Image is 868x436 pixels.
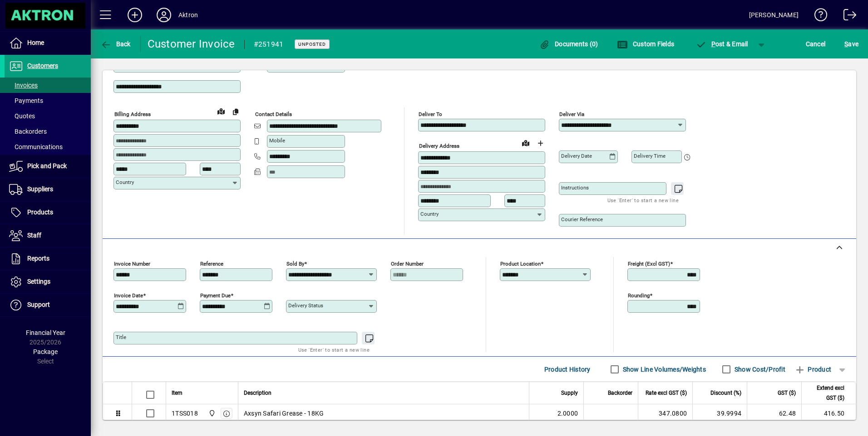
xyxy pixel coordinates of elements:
[172,388,182,398] span: Item
[561,388,578,398] span: Supply
[806,37,826,51] span: Cancel
[646,388,687,398] span: Rate excl GST ($)
[561,216,603,223] mat-label: Courier Reference
[644,409,687,418] div: 347.0800
[206,408,217,418] span: Central
[711,40,715,48] span: P
[518,136,533,150] a: View on map
[5,78,91,93] a: Invoices
[5,271,91,293] a: Settings
[33,348,58,355] span: Package
[254,37,284,52] div: #251941
[749,8,799,22] div: [PERSON_NAME]
[298,344,370,355] mat-hint: Use 'Enter' to start a new line
[5,32,91,54] a: Home
[5,93,91,108] a: Payments
[269,137,285,144] mat-label: Mobile
[200,261,223,267] mat-label: Reference
[200,292,231,299] mat-label: Payment due
[420,211,439,217] mat-label: Country
[747,404,801,423] td: 62.48
[91,36,141,52] app-page-header-button: Back
[628,261,670,267] mat-label: Freight (excl GST)
[172,409,198,418] div: 1TSS018
[692,404,747,423] td: 39.9994
[615,36,676,52] button: Custom Fields
[27,39,44,46] span: Home
[27,278,50,285] span: Settings
[98,36,133,52] button: Back
[27,301,50,308] span: Support
[778,388,796,398] span: GST ($)
[804,36,828,52] button: Cancel
[557,409,578,418] span: 2.0000
[288,302,323,309] mat-label: Delivery status
[298,41,326,47] span: Unposted
[26,329,65,336] span: Financial Year
[5,294,91,316] a: Support
[837,2,857,31] a: Logout
[9,82,38,89] span: Invoices
[27,62,58,69] span: Customers
[178,8,198,22] div: Aktron
[621,365,706,374] label: Show Line Volumes/Weights
[228,104,243,119] button: Copy to Delivery address
[695,40,748,48] span: ost & Email
[5,224,91,247] a: Staff
[214,104,228,118] a: View on map
[801,404,856,423] td: 416.50
[148,37,235,51] div: Customer Invoice
[116,179,134,185] mat-label: Country
[710,388,741,398] span: Discount (%)
[5,178,91,201] a: Suppliers
[244,409,324,418] span: Axsyn Safari Grease - 18KG
[500,261,541,267] mat-label: Product location
[842,36,861,52] button: Save
[844,37,858,51] span: ave
[559,111,584,117] mat-label: Deliver via
[9,97,43,104] span: Payments
[5,108,91,124] a: Quotes
[544,362,591,377] span: Product History
[5,247,91,270] a: Reports
[120,7,149,23] button: Add
[733,365,785,374] label: Show Cost/Profit
[790,361,836,378] button: Product
[419,111,442,117] mat-label: Deliver To
[541,361,594,378] button: Product History
[116,334,126,340] mat-label: Title
[533,136,547,150] button: Choose address
[27,162,67,170] span: Pick and Pack
[391,261,424,267] mat-label: Order number
[100,40,131,48] span: Back
[539,40,598,48] span: Documents (0)
[5,201,91,224] a: Products
[608,388,632,398] span: Backorder
[244,388,271,398] span: Description
[5,124,91,139] a: Backorders
[844,40,848,48] span: S
[5,139,91,155] a: Communications
[27,208,53,216] span: Products
[27,255,49,262] span: Reports
[114,292,143,299] mat-label: Invoice date
[628,292,650,299] mat-label: Rounding
[794,362,831,377] span: Product
[27,232,41,239] span: Staff
[537,36,601,52] button: Documents (0)
[9,112,35,120] span: Quotes
[607,195,679,205] mat-hint: Use 'Enter' to start a new line
[9,128,47,135] span: Backorders
[691,36,753,52] button: Post & Email
[286,261,304,267] mat-label: Sold by
[617,40,674,48] span: Custom Fields
[114,261,150,267] mat-label: Invoice number
[808,2,828,31] a: Knowledge Base
[9,143,63,150] span: Communications
[149,7,178,23] button: Profile
[634,153,666,159] mat-label: Delivery time
[561,184,589,191] mat-label: Instructions
[27,185,53,193] span: Suppliers
[561,153,592,159] mat-label: Delivery date
[5,155,91,178] a: Pick and Pack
